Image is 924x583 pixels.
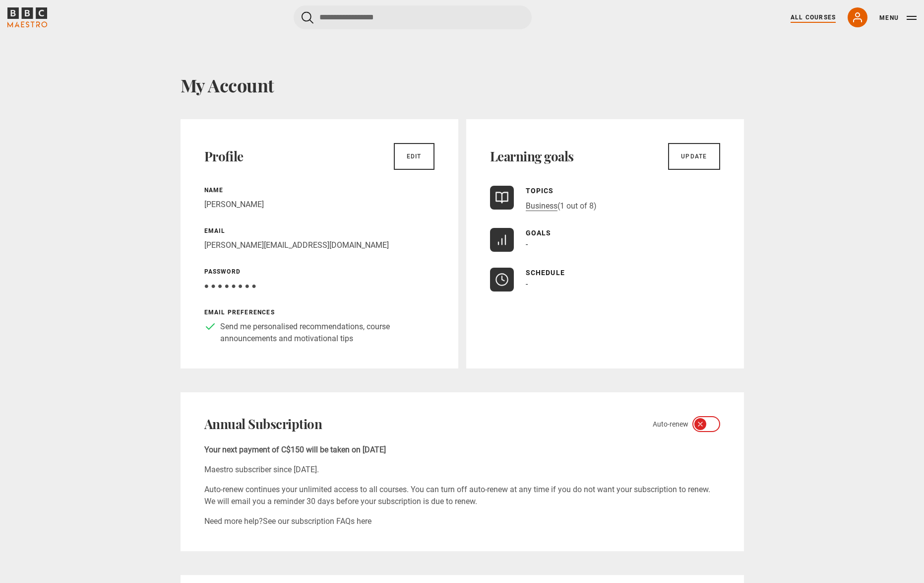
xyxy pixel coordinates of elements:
p: [PERSON_NAME][EMAIL_ADDRESS][DOMAIN_NAME] [204,239,434,251]
a: Edit [394,143,434,170]
p: Goals [526,228,552,238]
p: Email preferences [204,308,434,317]
button: Toggle navigation [879,13,917,23]
span: - [526,239,528,249]
a: See our subscription FAQs here [263,516,371,526]
svg: BBC Maestro [7,7,47,27]
a: Business [526,201,557,211]
p: [PERSON_NAME] [204,199,434,211]
h2: Profile [204,148,244,164]
p: Auto-renew continues your unlimited access to all courses. You can turn off auto-renew at any tim... [204,484,720,508]
p: Password [204,267,434,276]
b: Your next payment of C$150 will be taken on [DATE] [204,445,386,454]
h2: Learning goals [490,148,574,164]
p: Name [204,186,434,195]
button: Submit the search query [302,11,313,24]
p: Email [204,226,434,235]
p: Schedule [526,268,565,278]
a: All Courses [791,13,836,22]
p: Topics [526,186,597,196]
p: Maestro subscriber since [DATE]. [204,464,720,476]
h1: My Account [181,74,744,95]
input: Search [294,5,532,29]
span: ● ● ● ● ● ● ● ● [204,281,256,291]
h2: Annual Subscription [204,416,322,432]
p: Need more help? [204,515,720,527]
a: Update [668,143,720,170]
span: - [526,279,528,289]
p: Send me personalised recommendations, course announcements and motivational tips [220,321,434,345]
p: (1 out of 8) [526,200,597,212]
span: Auto-renew [653,419,688,430]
